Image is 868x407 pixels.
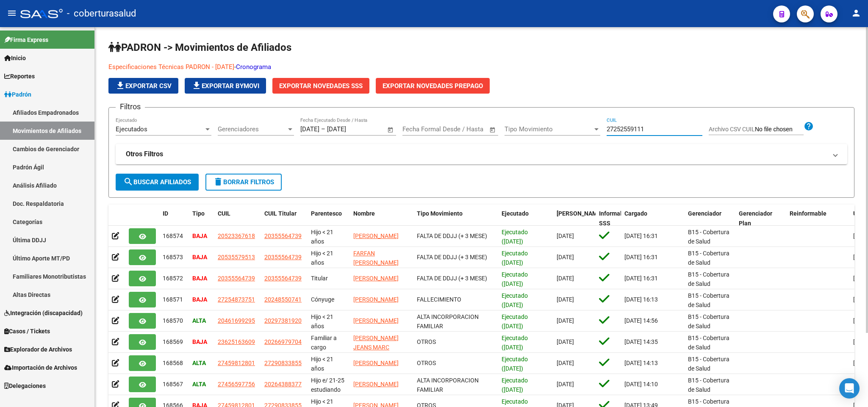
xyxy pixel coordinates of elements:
span: B15 - Cobertura de Salud [688,271,729,288]
datatable-header-cell: Informable SSS [596,205,621,233]
span: FALTA DE DDJJ (+ 3 MESE) [417,233,487,239]
span: [DATE] 14:56 [624,317,658,324]
a: Especificaciones Técnicas PADRON - [DATE] [108,63,234,71]
span: [DATE] 14:13 [624,360,658,366]
span: Hijo < 21 años [311,356,333,372]
datatable-header-cell: Cargado [621,205,685,233]
span: Ejecutado ([DATE]) [502,335,528,351]
span: B15 - Cobertura de Salud [688,292,729,309]
span: 168568 [163,360,183,366]
datatable-header-cell: CUIL Titular [261,205,308,233]
button: Exportar Novedades SSS [272,78,369,94]
span: Ejecutado ([DATE]) [502,271,528,288]
datatable-header-cell: Tipo Movimiento [413,205,498,233]
strong: Otros Filtros [126,150,163,159]
button: Exportar Novedades Prepago [376,78,490,94]
span: Gerenciadores [218,125,286,133]
span: Firma Express [4,35,48,44]
span: 168571 [163,296,183,303]
span: [PERSON_NAME] JEANS MARC [353,335,399,351]
span: 20248550741 [264,296,302,303]
span: Hijo < 21 años [311,313,333,330]
span: 20355564739 [264,233,302,239]
span: Ejecutado ([DATE]) [502,377,528,393]
span: Delegaciones [4,381,46,390]
mat-icon: menu [7,8,17,18]
button: Buscar Afiliados [116,174,199,191]
span: [PERSON_NAME] [557,210,602,217]
span: Ejecutados [116,125,147,133]
span: Ejecutado [502,210,529,217]
span: Ejecutado ([DATE]) [502,292,528,309]
span: [DATE] [557,233,574,239]
span: Familiar a cargo [311,335,337,351]
strong: ALTA [192,360,206,366]
span: [DATE] [557,317,574,324]
span: 168567 [163,381,183,388]
span: Archivo CSV CUIL [709,126,755,133]
span: 27459812801 [218,360,255,366]
span: Exportar Novedades SSS [279,82,363,90]
span: Gerenciador Plan [739,210,772,227]
span: Exportar CSV [115,82,172,90]
span: Exportar Bymovi [191,82,259,90]
span: 20297381920 [264,317,302,324]
span: Titular [311,275,328,282]
span: [PERSON_NAME] [353,296,399,303]
span: ALTA INCORPORACION FAMILIAR [417,313,479,330]
span: [DATE] 16:31 [624,254,658,260]
span: [DATE] [557,254,574,260]
span: OTROS [417,338,436,345]
span: B15 - Cobertura de Salud [688,377,729,393]
span: Padrón [4,90,31,99]
span: - coberturasalud [67,4,136,23]
input: Fecha fin [327,125,368,133]
span: Explorador de Archivos [4,345,72,354]
span: B15 - Cobertura de Salud [688,250,729,266]
mat-icon: file_download [191,80,202,91]
span: Tipo Movimiento [505,125,593,133]
span: 168569 [163,338,183,345]
strong: ALTA [192,317,206,324]
p: - [108,62,659,72]
span: FALLECIMIENTO [417,296,461,303]
span: 20355564739 [218,275,255,282]
span: [PERSON_NAME] [353,317,399,324]
span: Nombre [353,210,375,217]
span: Hijo < 21 años [311,250,333,266]
span: B15 - Cobertura de Salud [688,313,729,330]
h3: Filtros [116,101,145,113]
span: 20355564739 [264,254,302,260]
datatable-header-cell: ID [159,205,189,233]
mat-icon: file_download [115,80,125,91]
span: Integración (discapacidad) [4,308,83,318]
span: Reportes [4,72,35,81]
mat-icon: search [123,177,133,187]
span: 20266979704 [264,338,302,345]
span: 23625163609 [218,338,255,345]
span: Exportar Novedades Prepago [383,82,483,90]
span: Ejecutado ([DATE]) [502,356,528,372]
span: Ejecutado ([DATE]) [502,250,528,266]
span: 20355564739 [264,275,302,282]
strong: BAJA [192,254,207,260]
span: Ejecutado ([DATE]) [502,229,528,245]
strong: BAJA [192,275,207,282]
span: [DATE] [557,381,574,388]
span: [DATE] 16:13 [624,296,658,303]
mat-icon: help [804,121,814,131]
span: [DATE] [557,296,574,303]
span: [PERSON_NAME] [353,233,399,239]
span: Tipo Movimiento [417,210,463,217]
span: [PERSON_NAME] [353,360,399,366]
span: [DATE] 16:31 [624,233,658,239]
input: Fecha inicio [300,125,319,133]
strong: BAJA [192,338,207,345]
mat-expansion-panel-header: Otros Filtros [116,144,847,164]
span: CUIL Titular [264,210,297,217]
strong: BAJA [192,296,207,303]
datatable-header-cell: Parentesco [308,205,350,233]
span: [DATE] 14:10 [624,381,658,388]
span: ALTA INCORPORACION FAMILIAR [417,377,479,393]
span: Tipo [192,210,205,217]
